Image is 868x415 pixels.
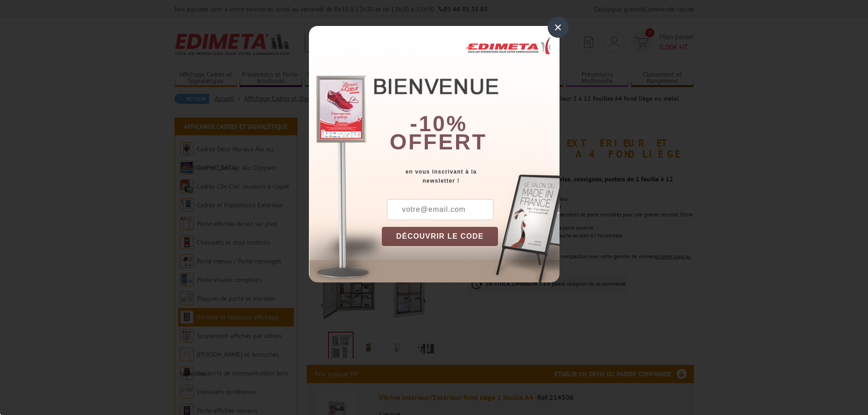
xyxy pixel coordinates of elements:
[548,17,569,38] div: ×
[410,112,467,136] b: -10%
[387,199,493,220] input: votre@email.com
[382,167,560,185] div: en vous inscrivant à la newsletter !
[382,227,498,246] button: DÉCOUVRIR LE CODE
[390,130,487,154] font: offert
